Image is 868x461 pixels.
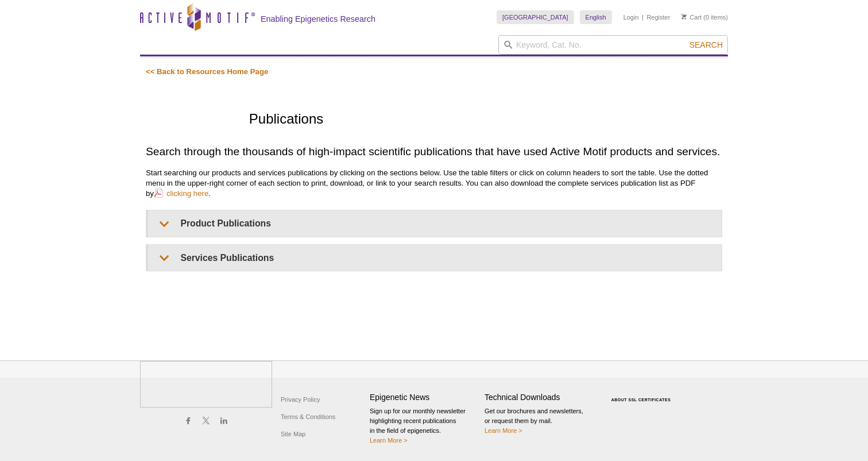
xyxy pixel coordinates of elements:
span: Search [689,40,723,49]
a: Register [646,13,670,21]
h1: Publications [249,112,722,128]
a: Site Map [278,425,308,443]
input: Keyword, Cat. No. [498,35,728,55]
button: Search [686,40,726,50]
p: Get our brochures and newsletters, or request them by mail. [485,406,594,436]
a: [GEOGRAPHIC_DATA] [497,10,574,24]
p: Sign up for our monthly newsletter highlighting recent publications in the field of epigenetics. [370,406,479,445]
a: Privacy Policy [278,391,323,408]
h4: Epigenetic News [370,393,479,402]
a: << Back to Resources Home Page [146,67,268,76]
h4: Technical Downloads [485,393,594,402]
h3: Product Publications [148,210,722,236]
p: Start searching our products and services publications by clicking on the sections below. Use the... [146,168,722,199]
li: | [642,10,644,24]
a: ABOUT SSL CERTIFICATES [611,398,671,402]
a: English [580,10,612,24]
a: Login [623,13,639,21]
a: Terms & Conditions [278,408,338,425]
img: Your Cart [681,14,687,20]
h2: Enabling Epigenetics Research [261,14,375,24]
a: Learn More > [370,437,408,444]
h3: Services Publications [148,245,722,271]
h2: Search through the thousands of high-impact scientific publications that have used Active Motif p... [146,144,722,159]
table: Click to Verify - This site chose Symantec SSL for secure e-commerce and confidential communicati... [599,381,685,406]
a: clicking here [154,188,208,199]
li: (0 items) [681,10,728,24]
img: Active Motif, [140,361,272,408]
a: Cart [681,13,702,21]
a: Learn More > [485,427,522,434]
